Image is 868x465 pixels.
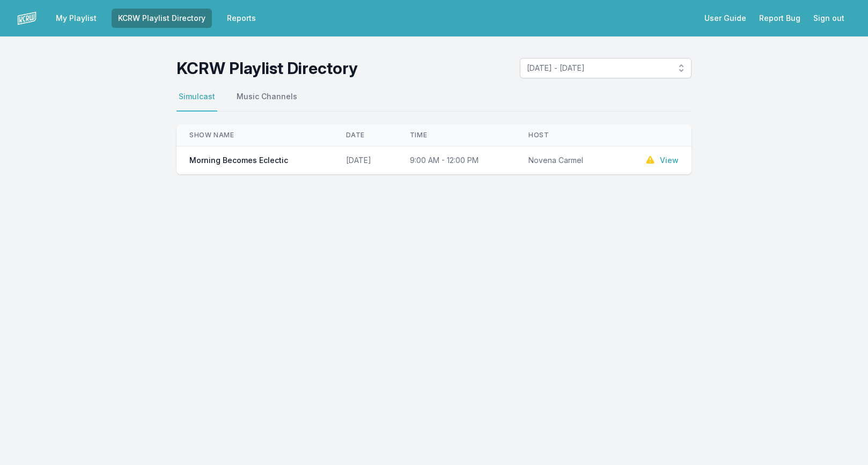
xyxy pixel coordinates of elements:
th: Date [333,124,397,146]
td: Novena Carmel [516,146,616,175]
button: [DATE] - [DATE] [520,58,692,78]
th: Show Name [176,124,333,146]
h1: KCRW Playlist Directory [176,58,358,78]
a: My Playlist [49,9,103,28]
th: Host [516,124,616,146]
a: KCRW Playlist Directory [112,9,212,28]
a: Report Bug [753,9,807,28]
th: Time [397,124,516,146]
a: Reports [220,9,262,28]
td: 9:00 AM - 12:00 PM [397,146,516,175]
a: View [660,155,679,166]
button: Music Channels [234,91,299,112]
td: [DATE] [333,146,397,175]
button: Sign out [807,9,851,28]
button: Simulcast [176,91,217,112]
img: logo-white-87cec1fa9cbef997252546196dc51331.png [17,9,36,28]
span: Morning Becomes Eclectic [189,155,288,166]
a: User Guide [698,9,753,28]
span: [DATE] - [DATE] [527,63,670,73]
